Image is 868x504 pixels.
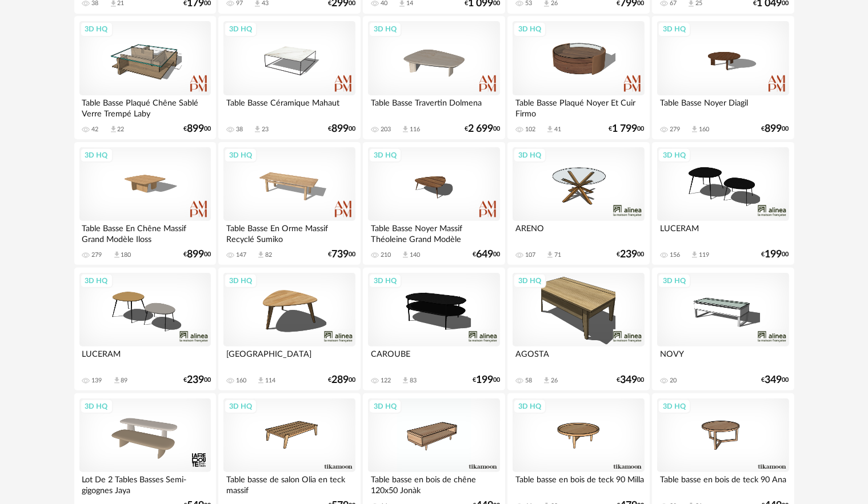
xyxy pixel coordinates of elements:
[765,251,782,259] span: 199
[331,376,349,384] span: 289
[658,273,691,288] div: 3D HQ
[473,376,500,384] div: € 00
[331,125,349,133] span: 899
[657,346,789,369] div: NOVY
[410,377,417,385] div: 83
[223,95,355,118] div: Table Basse Céramique Mahaut
[617,376,645,384] div: € 00
[121,251,131,259] div: 180
[765,376,782,384] span: 349
[507,142,649,265] a: 3D HQ ARENO 107 Download icon 71 €23900
[554,251,561,259] div: 71
[465,125,500,133] div: € 00
[80,22,113,37] div: 3D HQ
[401,251,410,259] span: Download icon
[621,251,638,259] span: 239
[265,251,272,259] div: 82
[513,22,546,37] div: 3D HQ
[468,125,493,133] span: 2 699
[183,125,211,133] div: € 00
[657,472,789,495] div: Table basse en bois de teck 90 Ana
[513,221,644,244] div: ARENO
[187,376,204,384] span: 239
[368,95,499,118] div: Table Basse Travertin Dolmena
[542,376,551,385] span: Download icon
[79,95,211,118] div: Table Basse Plaqué Chêne Sablé Verre Trempé Laby
[368,472,499,495] div: Table basse en bois de chêne 120x50 Jonàk
[652,16,794,139] a: 3D HQ Table Basse Noyer Diagil 279 Download icon 160 €89900
[369,22,402,37] div: 3D HQ
[699,126,709,134] div: 160
[381,377,391,385] div: 122
[328,251,355,259] div: € 00
[525,377,532,385] div: 58
[363,268,505,391] a: 3D HQ CAROUBE 122 Download icon 83 €19900
[690,125,699,134] span: Download icon
[113,251,121,259] span: Download icon
[224,399,257,414] div: 3D HQ
[328,125,355,133] div: € 00
[690,251,699,259] span: Download icon
[363,142,505,265] a: 3D HQ Table Basse Noyer Massif Théoleine Grand Modèle 210 Download icon 140 €64900
[609,125,645,133] div: € 00
[762,125,789,133] div: € 00
[513,148,546,163] div: 3D HQ
[476,251,493,259] span: 649
[74,16,216,139] a: 3D HQ Table Basse Plaqué Chêne Sablé Verre Trempé Laby 42 Download icon 22 €89900
[657,95,789,118] div: Table Basse Noyer Diagil
[476,376,493,384] span: 199
[262,126,269,134] div: 23
[224,148,257,163] div: 3D HQ
[257,251,265,259] span: Download icon
[363,16,505,139] a: 3D HQ Table Basse Travertin Dolmena 203 Download icon 116 €2 69900
[187,251,204,259] span: 899
[218,16,360,139] a: 3D HQ Table Basse Céramique Mahaut 38 Download icon 23 €89900
[368,221,499,244] div: Table Basse Noyer Massif Théoleine Grand Modèle
[613,125,638,133] span: 1 799
[80,273,113,288] div: 3D HQ
[80,148,113,163] div: 3D HQ
[113,376,121,385] span: Download icon
[513,95,644,118] div: Table Basse Plaqué Noyer Et Cuir Firmo
[617,251,645,259] div: € 00
[236,126,243,134] div: 38
[699,251,709,259] div: 119
[401,125,410,134] span: Download icon
[118,126,125,134] div: 22
[670,251,680,259] div: 156
[401,376,410,385] span: Download icon
[121,377,128,385] div: 89
[265,377,275,385] div: 114
[253,125,262,134] span: Download icon
[762,251,789,259] div: € 00
[765,125,782,133] span: 899
[658,399,691,414] div: 3D HQ
[513,399,546,414] div: 3D HQ
[223,472,355,495] div: Table basse de salon Olia en teck massif
[546,251,554,259] span: Download icon
[513,273,546,288] div: 3D HQ
[80,399,113,414] div: 3D HQ
[218,142,360,265] a: 3D HQ Table Basse En Orme Massif Recyclé Sumiko 147 Download icon 82 €73900
[525,126,535,134] div: 102
[218,268,360,391] a: 3D HQ [GEOGRAPHIC_DATA] 160 Download icon 114 €28900
[410,126,420,134] div: 116
[236,251,246,259] div: 147
[223,221,355,244] div: Table Basse En Orme Massif Recyclé Sumiko
[507,268,649,391] a: 3D HQ AGOSTA 58 Download icon 26 €34900
[473,251,500,259] div: € 00
[652,268,794,391] a: 3D HQ NOVY 20 €34900
[328,376,355,384] div: € 00
[513,346,644,369] div: AGOSTA
[652,142,794,265] a: 3D HQ LUCERAM 156 Download icon 119 €19900
[658,148,691,163] div: 3D HQ
[410,251,420,259] div: 140
[183,376,211,384] div: € 00
[223,346,355,369] div: [GEOGRAPHIC_DATA]
[621,376,638,384] span: 349
[369,399,402,414] div: 3D HQ
[657,221,789,244] div: LUCERAM
[546,125,554,134] span: Download icon
[507,16,649,139] a: 3D HQ Table Basse Plaqué Noyer Et Cuir Firmo 102 Download icon 41 €1 79900
[109,125,118,134] span: Download icon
